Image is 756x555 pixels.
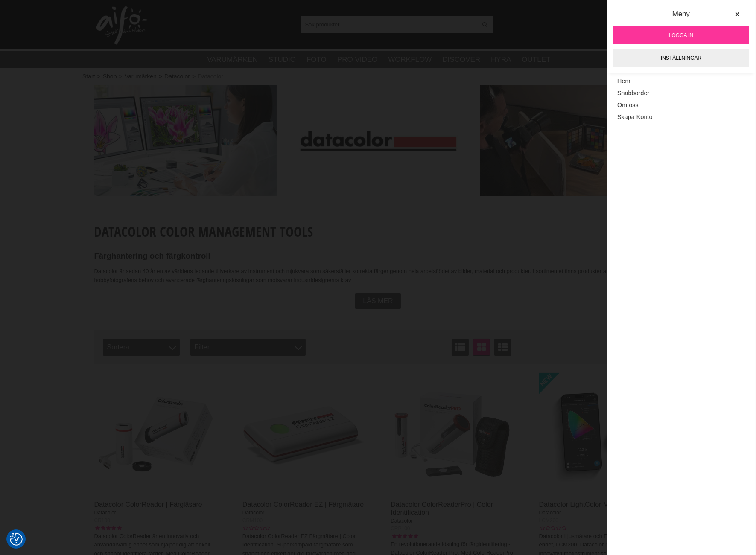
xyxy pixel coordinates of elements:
[539,517,558,523] span: LCM200
[494,339,511,356] a: Utökad listvisning
[539,373,662,496] img: Datacolor LightColor Meter
[391,501,493,516] a: Datacolor ColorReaderPro | Color Identification
[10,533,23,546] img: Revisit consent button
[242,501,364,508] a: Datacolor ColorReader EZ | Färgmätare
[242,524,270,532] div: Kundbetyg: 0
[159,72,162,81] span: >
[452,339,469,356] a: Listvisning
[94,250,662,262] h3: Färghantering och färgkontroll
[617,111,745,123] a: Skapa Konto
[242,510,264,516] span: Datacolor
[442,54,480,65] a: Discover
[539,510,561,516] span: Datacolor
[613,26,749,44] a: Logga in
[617,99,745,111] a: Om oss
[269,54,296,65] a: Studio
[242,373,365,496] img: Datacolor ColorReader EZ | Färgmätare
[669,32,693,39] span: Logga in
[337,54,377,65] a: Pro Video
[539,524,566,532] div: Kundbetyg: 0
[617,87,745,99] a: Snabborder
[94,373,217,496] img: Datacolor ColorReader | Färgläsare
[82,72,95,81] a: Start
[94,524,122,532] div: Kundbetyg: 5.00
[473,339,490,356] a: Fönstervisning
[97,72,101,81] span: >
[207,54,258,65] a: Varumärken
[94,85,277,196] img: Annons:004 ban-datac-spyder-003.jpg
[94,510,116,516] span: Datacolor
[619,9,743,26] div: Meny
[10,532,23,547] button: Samtyckesinställningar
[363,297,393,305] span: Läs mer
[125,72,157,81] a: Varumärken
[94,267,662,285] p: Datacolor är sedan 40 år en av världens ledande tillverkare av instrument och mjukvara som säkers...
[391,532,418,540] div: Kundbetyg: 5.00
[617,76,745,87] a: Hem
[103,72,117,81] a: Shop
[522,54,550,65] a: Outlet
[480,85,663,196] img: Annons:002 ban-datac-spyder-002.jpg
[192,72,196,81] span: >
[287,85,470,196] img: Annons:006 ban-datacolor-logga.jpg
[164,72,190,81] a: Datacolor
[391,373,514,496] img: Datacolor ColorReaderPro | Color Identification
[306,54,327,65] a: Foto
[301,18,477,31] input: Sök produkter ...
[198,72,223,81] span: Datacolor
[539,501,621,508] a: Datacolor LightColor Meter
[491,54,511,65] a: Hyra
[94,222,662,241] h1: Datacolor Color Management Tools
[190,339,306,356] div: Filter
[613,49,749,67] a: Inställningar
[94,501,202,508] a: Datacolor ColorReader | Färgläsare
[391,518,412,524] span: Datacolor
[242,517,263,523] span: CRM100
[96,6,148,45] img: logo.png
[94,517,110,523] span: CR100
[119,72,122,81] span: >
[391,526,410,532] span: CRP100
[388,54,432,65] a: Workflow
[103,339,180,356] span: Sortera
